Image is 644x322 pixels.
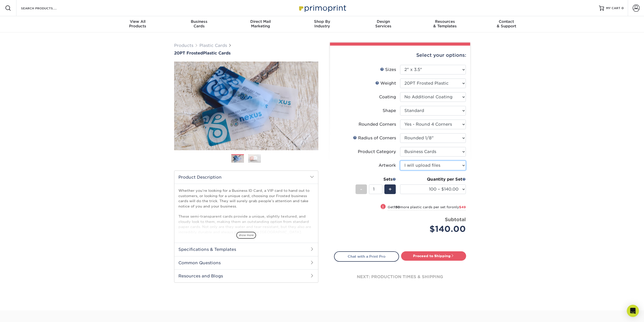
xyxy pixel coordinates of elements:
[291,16,353,32] a: Shop ByIndustry
[476,16,537,32] a: Contact& Support
[356,176,396,182] div: Sets
[174,51,318,55] a: 20PT FrostedPlastic Cards
[174,43,193,48] a: Products
[476,19,537,28] div: & Support
[168,16,230,32] a: BusinessCards
[230,16,291,32] a: Direct MailMarketing
[199,43,227,48] a: Plastic Cards
[606,6,620,10] span: MY CART
[388,205,466,210] small: Get more plastic cards per set for
[107,19,169,24] span: View All
[621,6,624,10] span: 0
[174,243,318,256] h2: Specifications & Templates
[379,162,396,168] div: Artwork
[380,67,396,73] div: Sizes
[230,19,291,24] span: Direct Mail
[358,149,396,155] div: Product Category
[383,108,396,114] div: Shape
[353,19,414,24] span: Design
[174,51,203,55] span: 20PT Frosted
[174,256,318,269] h2: Common Questions
[379,94,396,100] div: Coating
[334,262,466,292] div: next: production times & shipping
[353,135,396,141] div: Radius of Corners
[291,19,353,24] span: Shop By
[107,16,169,32] a: View AllProducts
[359,121,396,127] div: Rounded Corners
[414,19,476,24] span: Resources
[353,16,414,32] a: DesignServices
[404,223,466,235] div: $140.00
[388,185,392,193] span: +
[414,19,476,28] div: & Templates
[353,19,414,28] div: Services
[291,19,353,28] div: Industry
[459,205,466,209] span: $49
[174,269,318,282] h2: Resources and Blogs
[452,205,466,209] span: only
[334,251,399,261] a: Chat with a Print Pro
[375,80,396,86] div: Weight
[297,3,347,13] img: Primoprint
[231,155,244,163] img: Plastic Cards 01
[476,19,537,24] span: Contact
[178,188,314,302] p: Whether you’re looking for a Business ID Card, a VIP card to hand out to customers, or looking fo...
[394,205,400,209] strong: 150
[20,5,70,11] input: SEARCH PRODUCTS.....
[174,56,318,156] img: 20PT Frosted 01
[168,19,230,24] span: Business
[334,46,466,65] div: Select your options:
[414,16,476,32] a: Resources& Templates
[236,232,256,239] span: show more
[400,176,466,182] div: Quantity per Set
[174,171,318,184] h2: Product Description
[360,185,362,193] span: -
[445,217,466,222] strong: Subtotal
[174,51,318,55] h1: Plastic Cards
[230,19,291,28] div: Marketing
[168,19,230,28] div: Cards
[627,305,639,317] div: Open Intercom Messenger
[401,251,466,260] a: Proceed to Shipping
[107,19,169,28] div: Products
[248,154,261,163] img: Plastic Cards 02
[382,204,384,210] span: !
